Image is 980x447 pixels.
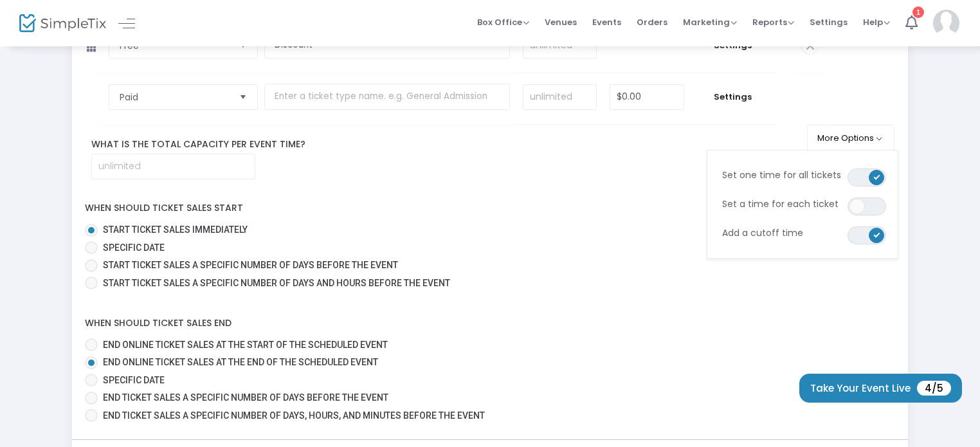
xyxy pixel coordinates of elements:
[807,125,895,151] button: More Options
[912,6,924,18] div: 1
[637,6,667,39] span: Orders
[264,84,510,110] input: Enter a ticket type name. e.g. General Admission
[103,224,248,235] span: Start ticket sales immediately
[103,410,485,421] span: End ticket sales a specific number of days, hours, and minutes before the event
[234,85,252,109] button: Select
[103,260,398,270] span: Start ticket sales a specific number of days before the event
[82,138,814,151] label: What is the total capacity per event time?
[799,374,962,403] button: Take Your Event Live4/5
[683,16,737,28] span: Marketing
[103,278,450,288] span: Start ticket sales a specific number of days and hours before the event
[874,174,880,180] span: ON
[103,357,378,367] span: End online ticket sales at the end of the scheduled event
[610,85,684,109] input: Price
[592,6,621,39] span: Events
[712,217,893,239] div: Add a cutoff time
[917,381,951,396] span: 4/5
[545,6,577,39] span: Venues
[92,154,255,179] input: unlimited
[697,91,769,104] span: Settings
[103,375,165,385] span: Specific Date
[103,340,388,350] span: End online ticket sales at the start of the scheduled event
[120,91,229,104] span: Paid
[874,232,880,238] span: ON
[712,159,893,181] div: Set one time for all tickets
[752,16,794,28] span: Reports
[523,85,596,109] input: unlimited
[103,242,165,253] span: Specific Date
[103,392,388,403] span: End ticket sales a specific number of days before the event
[85,316,231,330] label: When should ticket sales end
[85,201,243,215] label: When should ticket sales start
[712,188,893,210] div: Set a time for each ticket
[810,6,848,39] span: Settings
[477,16,529,28] span: Box Office
[863,16,890,28] span: Help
